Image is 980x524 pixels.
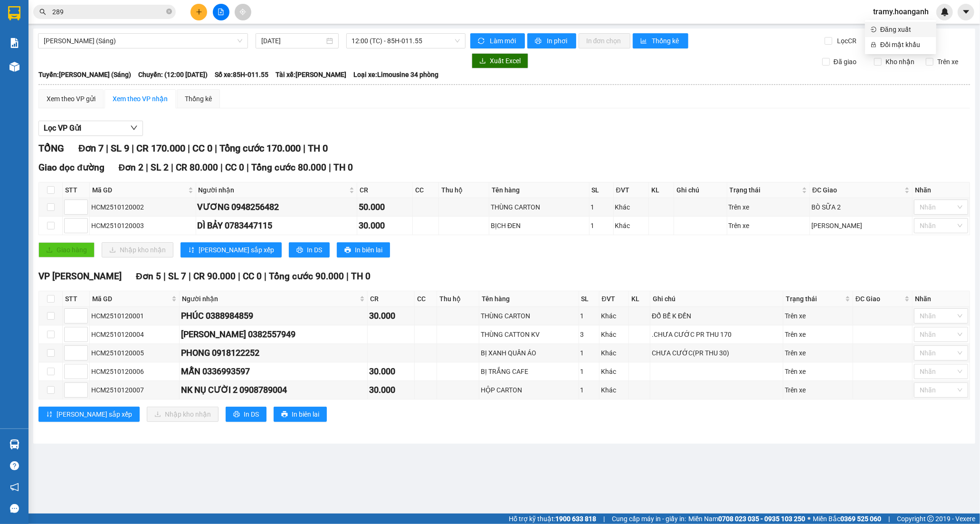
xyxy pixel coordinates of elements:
[490,56,521,66] span: Xuất Excel
[599,291,629,307] th: ĐVT
[166,8,172,17] span: close-circle
[38,143,64,154] span: TỔNG
[785,348,851,358] div: Trên xe
[535,38,543,45] span: printer
[130,124,138,132] span: down
[38,71,131,78] b: Tuyến: [PERSON_NAME] (Sáng)
[215,143,217,154] span: |
[369,309,413,323] div: 30.000
[351,271,371,282] span: TH 0
[491,220,587,231] div: BỊCH ĐEN
[856,294,903,304] span: ĐC Giao
[185,94,212,104] div: Thống kê
[181,346,366,360] div: PHONG 0918122252
[729,202,808,212] div: Trên xe
[580,385,598,395] div: 1
[489,182,589,198] th: Tên hàng
[90,307,180,325] td: HCM2510120001
[10,483,19,492] span: notification
[289,242,330,257] button: printerIn DS
[91,329,178,340] div: HCM2510120004
[785,385,851,395] div: Trên xe
[730,185,800,195] span: Trạng thái
[601,348,628,358] div: Khác
[729,220,808,231] div: Trên xe
[479,57,486,65] span: download
[136,271,161,282] span: Đơn 5
[90,362,180,381] td: HCM2510120006
[176,162,218,173] span: CR 80.000
[63,291,90,307] th: STT
[199,245,274,255] span: [PERSON_NAME] sắp xếp
[481,329,577,340] div: THÙNG CATTON KV
[5,70,109,84] li: In ngày: 20:52 12/10
[808,517,810,521] span: ⚪️
[470,33,525,48] button: syncLàm mới
[649,182,674,198] th: KL
[413,182,439,198] th: CC
[629,291,650,307] th: KL
[91,366,178,377] div: HCM2510120006
[215,69,268,80] span: Số xe: 85H-011.55
[813,514,881,524] span: Miền Bắc
[915,185,967,195] div: Nhãn
[38,121,143,136] button: Lọc VP Gửi
[603,514,605,524] span: |
[92,185,186,195] span: Mã GD
[355,245,382,255] span: In biên lai
[811,202,911,212] div: BÒ SỮA 2
[8,6,20,20] img: logo-vxr
[633,33,688,48] button: bar-chartThống kê
[235,4,251,20] button: aim
[882,57,918,67] span: Kho nhận
[927,515,934,522] span: copyright
[163,271,166,282] span: |
[10,439,19,449] img: warehouse-icon
[481,311,577,321] div: THÙNG CARTON
[933,57,962,67] span: Trên xe
[308,143,328,154] span: TH 0
[281,411,288,419] span: printer
[147,407,219,422] button: downloadNhập kho nhận
[509,514,596,524] span: Hỗ trợ kỹ thuật:
[218,9,224,15] span: file-add
[786,294,843,304] span: Trạng thái
[138,69,208,80] span: Chuyến: (12:00 [DATE])
[119,162,144,173] span: Đơn 2
[181,242,282,257] button: sort-ascending[PERSON_NAME] sắp xếp
[91,311,178,321] div: HCM2510120001
[5,57,109,70] li: [PERSON_NAME]
[307,245,322,255] span: In DS
[915,294,967,304] div: Nhãn
[437,291,480,307] th: Thu hộ
[91,348,178,358] div: HCM2510120005
[292,409,319,419] span: In biên lai
[866,6,936,18] span: tramy.hoanganh
[880,24,931,35] span: Đăng xuất
[527,33,576,48] button: printerIn phơi
[171,162,173,173] span: |
[369,383,413,397] div: 30.000
[269,271,344,282] span: Tổng cước 90.000
[38,271,122,282] span: VP [PERSON_NAME]
[785,329,851,340] div: Trên xe
[880,39,931,50] span: Đổi mật khẩu
[168,271,186,282] span: SL 7
[830,57,860,67] span: Đã giao
[958,4,974,20] button: caret-down
[193,271,236,282] span: CR 90.000
[198,219,355,232] div: DÌ BẢY 0783447115
[44,34,242,48] span: Hồ Chí Minh - Phan Rang (Sáng)
[226,407,266,422] button: printerIn DS
[359,219,411,232] div: 30.000
[46,411,53,419] span: sort-ascending
[688,514,805,524] span: Miền Nam
[198,200,355,214] div: VƯƠNG 0948256482
[10,62,19,72] img: warehouse-icon
[601,311,628,321] div: Khác
[247,162,249,173] span: |
[472,53,528,68] button: downloadXuất Excel
[439,182,489,198] th: Thu hộ
[38,162,105,173] span: Giao dọc đường
[352,34,460,48] span: 12:00 (TC) - 85H-011.55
